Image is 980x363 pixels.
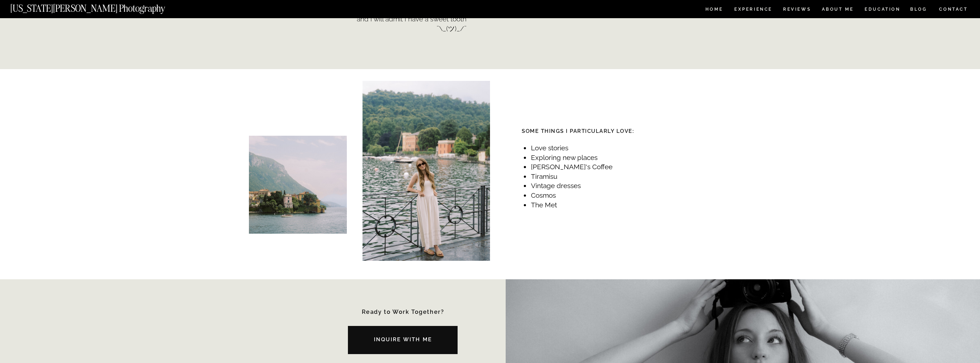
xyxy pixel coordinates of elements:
a: Ready to Work Together? [356,310,450,316]
a: EDUCATION [864,7,901,13]
a: REVIEWS [783,7,810,13]
li: Exploring new places [531,153,616,162]
span: Vintage dresses [531,182,581,190]
span: The Met [531,201,557,209]
li: Love stories [531,143,616,153]
li: [PERSON_NAME]'s Coffee [531,162,616,172]
span: Cosmos [531,191,556,199]
a: CONTACT [939,5,968,13]
b: Some Things I Particularly love: [522,128,634,134]
li: Tiramisu [531,172,616,181]
a: Inquire with me [335,336,471,347]
a: BLOG [910,7,927,13]
a: ABOUT ME [822,7,854,13]
a: [US_STATE][PERSON_NAME] Photography [10,4,189,10]
a: HOME [704,7,724,13]
a: Experience [734,7,772,13]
